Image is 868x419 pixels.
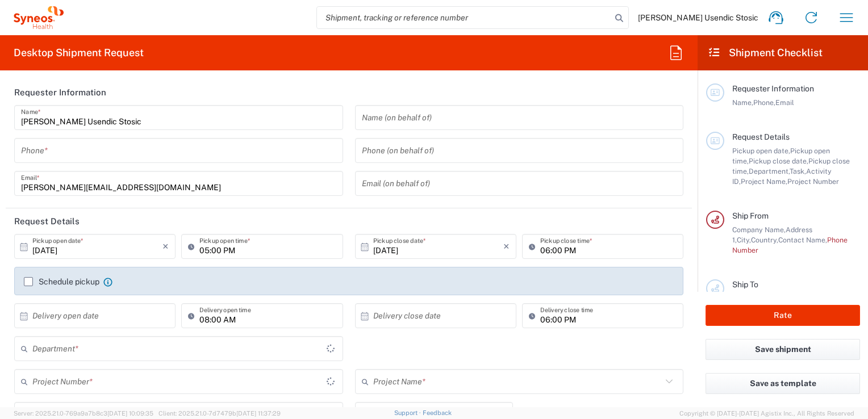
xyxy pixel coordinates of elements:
[14,46,144,60] h2: Desktop Shipment Request
[732,132,790,141] span: Request Details
[751,236,778,244] span: Country,
[14,410,153,417] span: Server: 2025.21.0-769a9a7b8c3
[679,408,854,418] span: Copyright © [DATE]-[DATE] Agistix Inc., All Rights Reserved
[732,280,758,289] span: Ship To
[394,409,423,416] a: Support
[790,167,806,175] span: Task,
[732,146,790,155] span: Pickup open date,
[749,157,808,165] span: Pickup close date,
[24,277,99,286] label: Schedule pickup
[14,87,106,98] h2: Requester Information
[741,177,787,186] span: Project Name,
[775,98,794,107] span: Email
[158,410,281,417] span: Client: 2025.21.0-7d7479b
[317,7,611,28] input: Shipment, tracking or reference number
[737,236,751,244] span: City,
[236,410,281,417] span: [DATE] 11:37:29
[753,98,775,107] span: Phone,
[706,305,860,326] button: Rate
[107,410,153,417] span: [DATE] 10:09:35
[749,167,790,175] span: Department,
[787,177,839,186] span: Project Number
[708,46,823,60] h2: Shipment Checklist
[732,98,753,107] span: Name,
[162,237,169,255] i: ×
[638,12,758,23] span: [PERSON_NAME] Usendic Stosic
[14,216,80,227] h2: Request Details
[503,237,510,255] i: ×
[732,84,814,93] span: Requester Information
[732,211,769,220] span: Ship From
[423,409,452,416] a: Feedback
[706,373,860,394] button: Save as template
[732,225,786,234] span: Company Name,
[706,339,860,360] button: Save shipment
[778,236,827,244] span: Contact Name,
